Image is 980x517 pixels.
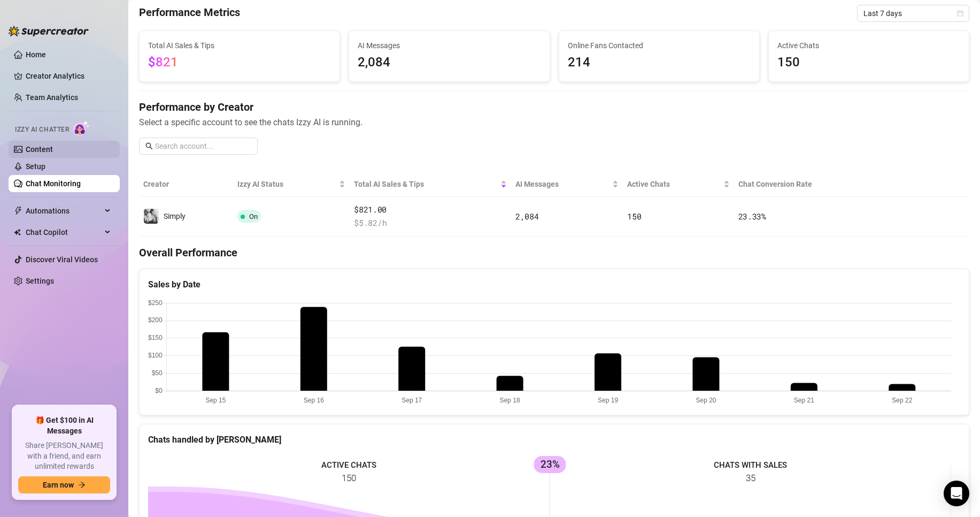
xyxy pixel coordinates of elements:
[623,172,734,197] th: Active Chats
[26,67,111,85] a: Creator Analytics
[26,162,45,171] a: Setup
[26,179,81,188] a: Chat Monitoring
[73,120,90,136] img: AI Chatter
[9,26,89,36] img: logo-BBDzfeDw.svg
[148,278,960,291] div: Sales by Date
[568,52,751,73] span: 214
[139,172,233,197] th: Creator
[777,40,960,51] span: Active Chats
[863,5,963,21] span: Last 7 days
[734,172,886,197] th: Chat Conversion Rate
[139,116,969,129] span: Select a specific account to see the chats Izzy AI is running.
[14,229,21,236] img: Chat Copilot
[26,255,98,264] a: Discover Viral Videos
[627,178,721,190] span: Active Chats
[139,100,969,115] h4: Performance by Creator
[43,481,74,489] span: Earn now
[15,125,69,135] span: Izzy AI Chatter
[18,440,110,472] span: Share [PERSON_NAME] with a friend, and earn unlimited rewards
[233,172,350,197] th: Izzy AI Status
[358,40,541,51] span: AI Messages
[26,93,78,102] a: Team Analytics
[237,178,337,190] span: Izzy AI Status
[350,172,511,197] th: Total AI Sales & Tips
[78,481,86,489] span: arrow-right
[164,212,186,221] span: Simply
[354,203,507,216] span: $821.00
[515,178,610,190] span: AI Messages
[148,55,178,70] span: $821
[26,202,102,219] span: Automations
[627,211,641,222] span: 150
[148,433,960,446] div: Chats handled by [PERSON_NAME]
[145,142,153,150] span: search
[139,245,969,260] h4: Overall Performance
[26,145,53,154] a: Content
[148,40,331,51] span: Total AI Sales & Tips
[511,172,623,197] th: AI Messages
[26,50,46,59] a: Home
[14,207,22,215] span: thunderbolt
[26,277,54,285] a: Settings
[26,224,102,241] span: Chat Copilot
[358,52,541,73] span: 2,084
[568,40,751,51] span: Online Fans Contacted
[738,211,766,222] span: 23.33 %
[249,212,258,221] span: On
[515,211,539,222] span: 2,084
[354,217,507,230] span: $ 5.82 /h
[957,10,963,17] span: calendar
[139,5,240,22] h4: Performance Metrics
[944,481,969,506] div: Open Intercom Messenger
[144,209,159,224] img: Simply
[777,52,960,73] span: 150
[18,415,110,436] span: 🎁 Get $100 in AI Messages
[354,178,498,190] span: Total AI Sales & Tips
[155,140,251,152] input: Search account...
[18,476,110,493] button: Earn nowarrow-right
